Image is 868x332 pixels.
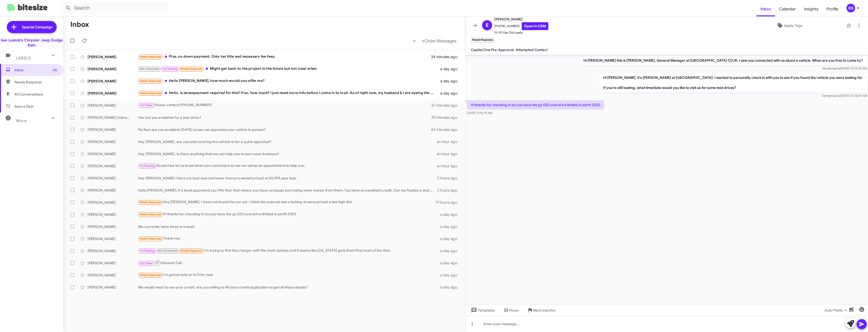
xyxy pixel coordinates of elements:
div: I'm gonna hold on to it for now [138,272,438,278]
div: Yes are you available for a test drive? [138,115,431,120]
p: Hi [PERSON_NAME], it's [PERSON_NAME] at [GEOGRAPHIC_DATA]. I wanted to personally check in with y... [599,73,867,92]
nav: Page navigation example [410,36,460,46]
div: a day ago [438,224,462,229]
span: Needs Response [140,201,161,204]
div: Hey [PERSON_NAME], is there anything that we can help you to earn your business? [138,151,437,156]
div: [PERSON_NAME] [88,127,138,132]
button: Apply Tags [735,21,844,30]
span: Needs Response [140,213,161,216]
span: Inbox [14,67,57,73]
span: Capital One Pre-Approval [471,48,514,52]
div: Thank you [138,236,438,242]
span: Try Pausing [140,249,155,252]
div: Please contact [PHONE_NUMBER] [138,102,431,108]
span: » [422,38,424,44]
span: More [16,118,27,123]
span: said at [832,94,841,98]
span: Attempted Contact [516,48,548,52]
div: [PERSON_NAME] [88,151,138,156]
span: Needs Response [140,237,161,240]
div: We would need to see your credit, are you willing to fill out a credit application to get all tho... [138,285,438,290]
span: Mark Inactive [533,306,555,315]
span: All Conversations [14,92,43,97]
span: Pause [509,306,519,315]
div: No worries let us know when you come back so we can setup an appointment to help you. [138,163,437,169]
p: Hi [PERSON_NAME] this is [PERSON_NAME], General Manager at [GEOGRAPHIC_DATA] CDJR. I saw you conn... [579,56,867,65]
div: 2 hours ago [437,188,462,193]
span: Needs Response [140,55,161,58]
div: 39 minutes ago [431,115,462,120]
div: [PERSON_NAME] [88,103,138,108]
div: a day ago [438,236,462,241]
div: 44 minutes ago [431,127,462,132]
div: [PERSON_NAME] Unknown [88,115,138,120]
a: Inbox [756,2,775,16]
span: Sender [DATE] 10:32:51 AM [822,94,867,98]
a: Calendar [775,2,800,16]
span: [DATE] 11:16:19 AM [467,111,492,115]
div: Perfect are you available [DATE] so we can appraise your vehicle in person? [138,127,431,132]
span: 15-90 Day Old Leads [494,30,548,35]
span: « [413,38,416,44]
small: Needs Response [471,38,494,42]
div: [PERSON_NAME] [88,248,138,253]
div: a day ago [438,285,462,290]
span: said at [832,66,841,70]
div: a day ago [438,260,462,266]
button: Templates [466,306,499,315]
div: an hour ago [437,163,462,169]
div: Hey [PERSON_NAME], are you able to bring the vehicle in for a quick appraisal? [138,139,437,144]
button: Next [419,36,460,46]
span: Call Them [140,262,153,265]
div: [PERSON_NAME] [88,285,138,290]
div: [PERSON_NAME] [88,91,138,96]
div: [PERSON_NAME] [88,163,138,169]
div: [PERSON_NAME] [88,236,138,241]
div: [PERSON_NAME] [88,200,138,205]
div: Inbound Call [138,260,438,266]
div: a day ago [438,212,462,217]
div: 19 hours ago [435,200,462,205]
a: Profile [822,2,842,16]
input: Search [61,2,167,14]
button: Pause [499,306,523,315]
span: Special Campaign [22,25,53,30]
div: 34 minutes ago [431,54,462,59]
a: Insights [800,2,822,16]
div: a day ago [438,273,462,278]
div: [PERSON_NAME] [88,188,138,193]
span: [PERSON_NAME] [494,16,548,22]
span: Needs Response [140,79,161,83]
span: Try Pausing [140,164,155,168]
div: [PERSON_NAME] [88,66,138,72]
span: Apply Tags [784,21,802,30]
div: Hey [PERSON_NAME]. I have not found the car yet. I think the ones we were looking at were priced ... [138,199,435,205]
div: 37 minutes ago [431,103,462,108]
button: Previous [410,36,419,46]
span: Needs Response [181,249,202,252]
div: a day ago [438,248,462,253]
div: [PERSON_NAME] [88,54,138,59]
span: Needs Response [14,80,57,85]
span: E [486,21,489,29]
a: Special Campaign [7,21,57,33]
span: Sender [DATE] 10:31:42 AM [822,66,867,70]
div: We currently have three in transit. [138,224,438,229]
div: Hello [PERSON_NAME], if a bank approved you 94k then that means you have no issues borrowing more... [138,188,437,193]
span: Call Them [140,104,153,107]
div: [PERSON_NAME] [88,224,138,229]
button: Auto Fields [820,306,853,315]
span: Needs Response [140,273,161,277]
div: [PERSON_NAME] [88,260,138,266]
span: Try Pausing [163,67,177,70]
div: an hour ago [437,139,462,144]
div: Plus, no down payment. Only tax title and necessary fee fees. [138,54,431,60]
span: Older Messages [424,38,457,44]
span: Not-Interested [140,67,159,70]
a: Open in CRM [522,22,548,30]
div: Hello [PERSON_NAME], how much would you offer me? [138,78,438,84]
span: Needs Response [140,91,161,95]
span: [PHONE_NUMBER] [494,22,548,30]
